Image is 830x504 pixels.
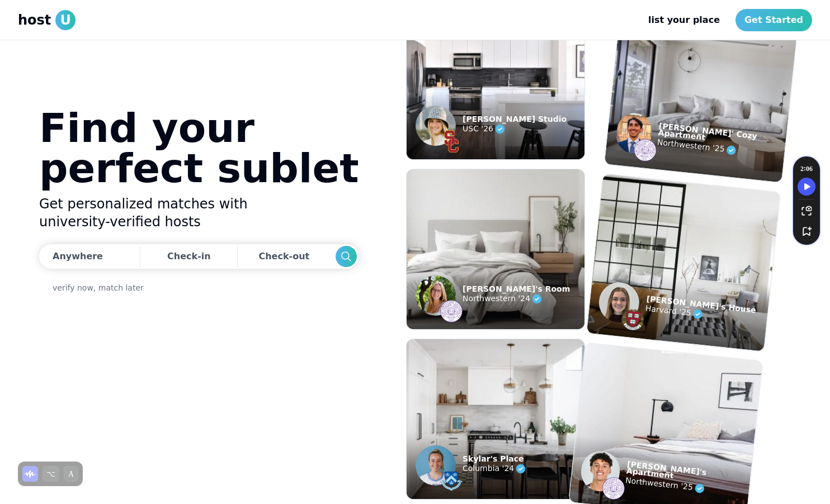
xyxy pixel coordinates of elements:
[440,300,463,322] img: example listing host
[626,460,751,487] p: [PERSON_NAME]'s Apartment
[621,307,645,332] img: example listing host
[440,130,463,153] img: example listing host
[646,295,756,313] p: [PERSON_NAME]'s House
[605,5,798,183] img: example listing
[463,455,527,462] p: Skylar's Place
[615,111,653,155] img: example listing host
[416,275,456,316] img: example listing host
[39,244,137,269] button: Anywhere
[633,138,657,163] img: example listing host
[735,9,812,31] a: Get Started
[639,9,729,31] a: list your place
[625,474,749,500] p: Northwestern '25
[463,116,567,122] p: [PERSON_NAME] Studio
[39,108,359,188] h1: Find your perfect sublet
[407,169,584,329] img: example listing
[597,280,641,325] img: example listing host
[463,122,567,136] p: USC '26
[39,195,359,231] h2: Get personalized matches with university-verified hosts
[18,10,76,30] a: hostU
[18,11,51,29] span: host
[645,302,756,326] p: Harvard '25
[658,122,786,149] p: [PERSON_NAME]' Cozy Apartment
[463,286,570,292] p: [PERSON_NAME]'s Room
[416,445,456,486] img: example listing host
[579,449,622,493] img: example listing host
[639,9,812,31] nav: Main
[167,245,211,268] div: Check-in
[657,136,785,163] p: Northwestern '25
[53,250,103,263] div: Anywhere
[463,462,527,476] p: Columbia '24
[39,244,359,269] div: Dates trigger
[601,476,626,501] img: example listing host
[336,246,357,267] button: Search
[440,470,463,492] img: example listing host
[55,10,76,30] span: U
[587,174,780,351] img: example listing
[407,339,584,499] img: example listing
[416,106,456,146] img: example listing host
[258,245,314,268] div: Check-out
[53,282,144,293] a: verify now, match later
[463,292,570,306] p: Northwestern '24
